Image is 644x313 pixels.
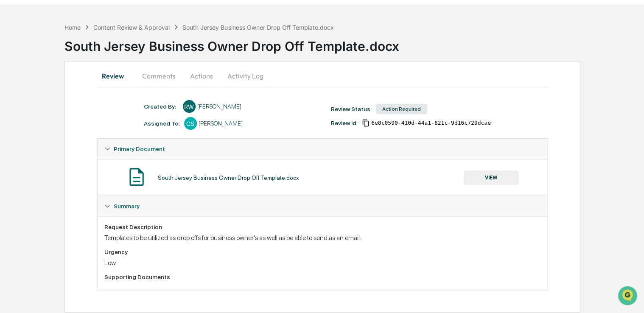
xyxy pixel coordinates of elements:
img: Document Icon [126,166,147,187]
p: How can we help? [8,18,154,31]
div: Created By: ‎ ‎ [144,103,179,110]
div: Templates to be utilized as drop offs for business owner's as well as be able to send as an email. [104,234,541,242]
span: Summary [114,203,140,210]
div: South Jersey Business Owner Drop Off Template.docx [158,174,299,181]
button: Activity Log [221,66,270,86]
div: CS [184,117,197,130]
span: Data Lookup [17,123,53,131]
button: VIEW [464,170,519,185]
div: Assigned To: [144,120,180,127]
a: 🖐️Preclearance [5,103,58,119]
div: Primary Document [98,159,548,196]
div: Supporting Documents [104,274,541,280]
div: Primary Document [98,139,548,159]
span: Primary Document [114,145,165,152]
div: Start new chat [29,65,139,73]
div: 🗄️ [62,108,68,115]
div: [PERSON_NAME] [199,120,243,127]
a: 🗄️Attestations [58,103,109,119]
div: South Jersey Business Owner Drop Off Template.docx [64,32,644,54]
a: 🔎Data Lookup [5,120,57,135]
span: Preclearance [17,107,55,115]
button: Comments [135,66,182,86]
img: 1746055101610-c473b297-6a78-478c-a979-82029cc54cd1 [8,65,24,80]
input: Clear [22,39,140,48]
span: Copy Id [362,119,370,127]
button: Start new chat [144,67,154,78]
div: 🔎 [8,124,15,131]
div: RW [183,100,196,113]
div: Review Id: [331,120,358,126]
div: Request Description [104,224,541,230]
div: Action Required [376,104,427,114]
iframe: Open customer support [617,285,640,308]
div: 🖐️ [8,108,15,115]
div: Home [64,24,81,31]
button: Review [97,66,135,86]
div: [PERSON_NAME] [197,103,241,110]
span: Pylon [84,144,103,150]
span: Attestations [70,107,105,115]
div: Content Review & Approval [93,24,170,31]
div: Summary [98,216,548,291]
div: Low [104,259,541,267]
div: secondary tabs example [97,66,548,86]
div: Summary [98,196,548,216]
div: Review Status: [331,106,372,112]
div: Urgency [104,249,541,255]
span: 6e8c0590-410d-44a1-821c-9d16c729dcae [371,120,491,126]
button: Actions [182,66,221,86]
div: South Jersey Business Owner Drop Off Template.docx [182,24,333,31]
div: We're available if you need us! [29,73,107,80]
a: Powered byPylon [60,143,103,150]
